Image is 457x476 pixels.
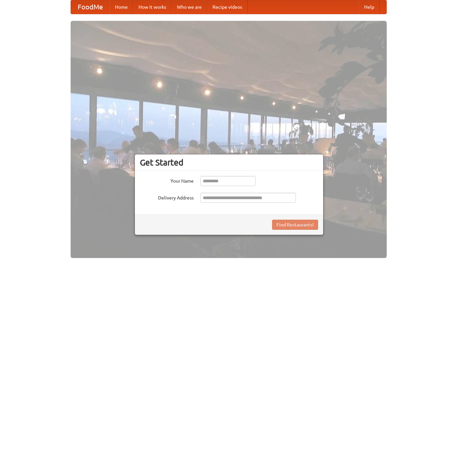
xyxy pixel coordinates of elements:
[110,0,133,14] a: Home
[272,220,318,230] button: Find Restaurants!
[207,0,247,14] a: Recipe videos
[172,0,207,14] a: Who we are
[140,193,194,201] label: Delivery Address
[359,0,380,14] a: Help
[140,176,194,184] label: Your Name
[71,0,110,14] a: FoodMe
[133,0,172,14] a: How it works
[140,157,318,168] h3: Get Started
